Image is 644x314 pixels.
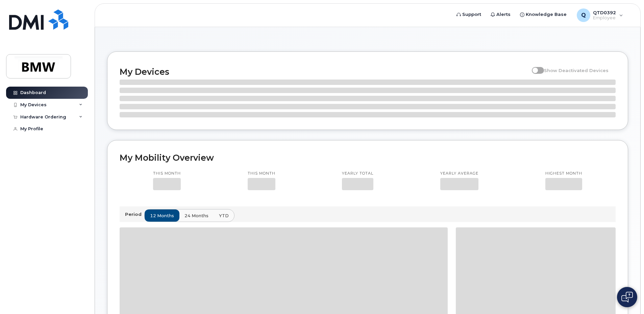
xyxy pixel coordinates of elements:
input: Show Deactivated Devices [532,64,537,69]
p: Yearly average [440,171,478,176]
p: This month [248,171,275,176]
span: YTD [219,212,229,219]
p: Period [125,211,144,218]
p: This month [153,171,181,176]
h2: My Devices [120,67,528,77]
span: 24 months [184,212,208,219]
img: Open chat [621,292,633,302]
p: Highest month [545,171,582,176]
span: Show Deactivated Devices [544,68,609,73]
h2: My Mobility Overview [120,153,616,163]
p: Yearly total [342,171,373,176]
